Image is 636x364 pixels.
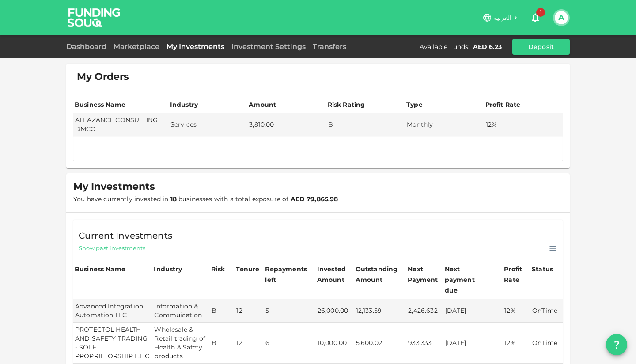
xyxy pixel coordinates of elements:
[503,323,530,364] td: 12%
[79,244,145,252] span: Show past investments
[152,323,210,364] td: Wholesale & Retail trading of Health & Safety products
[163,42,228,51] a: My Investments
[73,113,169,136] td: ALFAZANCE CONSULTING DMCC
[249,99,276,110] div: Amount
[356,264,400,285] div: Outstanding Amount
[265,264,309,285] div: Repayments left
[264,299,315,323] td: 5
[606,334,627,355] button: question
[236,264,259,274] div: Tenure
[154,264,182,274] div: Industry
[328,99,365,110] div: Risk Rating
[211,264,229,274] div: Risk
[110,42,163,51] a: Marketplace
[170,195,177,203] strong: 18
[317,264,353,285] div: Invested Amount
[75,264,125,274] div: Business Name
[152,299,210,323] td: Information & Commuication
[79,229,172,243] span: Current Investments
[264,323,315,364] td: 6
[73,180,155,193] span: My Investments
[484,113,563,136] td: 12%
[73,323,152,364] td: PROTECTOL HEALTH AND SAFETY TRADING - SOLE PROPRIETORSHIP L.L.C
[503,299,530,323] td: 12%
[326,113,405,136] td: B
[354,323,407,364] td: 5,600.02
[354,299,407,323] td: 12,133.59
[526,9,544,26] button: 1
[66,42,110,51] a: Dashboard
[536,8,545,17] span: 1
[406,323,443,364] td: 933.333
[445,264,489,296] div: Next payment due
[504,264,529,285] div: Profit Rate
[247,113,326,136] td: 3,810.00
[408,264,442,285] div: Next Payment
[309,42,350,51] a: Transfers
[291,195,338,203] strong: AED 79,865.98
[73,299,152,323] td: Advanced Integration Automation LLC
[406,299,443,323] td: 2,426.632
[228,42,309,51] a: Investment Settings
[235,299,264,323] td: 12
[473,42,502,51] div: AED 6.23
[210,299,235,323] td: B
[77,71,129,83] span: My Orders
[210,323,235,364] td: B
[170,99,198,110] div: Industry
[420,42,469,51] div: Available Funds :
[235,323,264,364] td: 12
[555,11,568,24] button: A
[530,323,563,364] td: OnTime
[494,14,511,22] span: العربية
[75,99,125,110] div: Business Name
[169,113,247,136] td: Services
[443,299,503,323] td: [DATE]
[485,99,521,110] div: Profit Rate
[406,99,424,110] div: Type
[532,264,554,274] div: Status
[316,323,354,364] td: 10,000.00
[512,39,570,55] button: Deposit
[316,299,354,323] td: 26,000.00
[443,323,503,364] td: [DATE]
[405,113,484,136] td: Monthly
[530,299,563,323] td: OnTime
[73,195,338,203] span: You have currently invested in businesses with a total exposure of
